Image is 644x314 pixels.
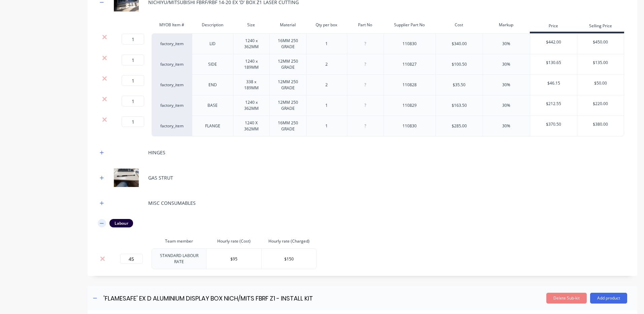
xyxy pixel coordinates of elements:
input: $0.0000 [206,254,261,264]
input: ? [122,96,144,106]
div: $450.00 [577,34,624,51]
div: 30% [502,41,510,47]
div: 110830 [393,122,426,130]
div: 1 [310,122,344,130]
th: Hourly rate (Cost) [206,234,261,248]
div: $130.65 [530,54,577,71]
div: Price [530,20,577,33]
div: MISC CONSUMABLES [148,199,196,207]
div: 110827 [393,60,426,69]
div: Selling Price [577,20,624,33]
div: 110830 [393,39,426,48]
div: 338 x 189MM [234,77,268,92]
div: Description [192,18,233,32]
div: 2 [310,60,344,69]
div: 1240 X 362MM [234,119,268,133]
div: 1240 x 189MM [234,57,268,72]
div: $220.00 [577,95,624,112]
button: Add product [590,293,627,304]
div: 12MM 250 GRADE [271,98,305,113]
div: $370.50 [530,116,577,133]
div: 30% [502,82,510,88]
div: $100.50 [452,61,467,67]
div: $35.50 [453,82,465,88]
div: Material [269,18,306,32]
td: STANDARD LABOUR RATE [152,248,206,269]
div: SIDE [196,60,229,69]
div: Qty per box [306,18,347,32]
div: $50.00 [577,75,624,92]
div: $212.55 [530,95,577,112]
div: GAS STRUT [148,174,173,181]
div: factory_item [152,33,192,54]
input: ? [122,34,144,44]
div: 16MM 250 GRADE [271,119,305,133]
input: ? [122,55,144,65]
div: Cost [436,18,483,32]
div: 30% [502,123,510,129]
div: Part No [347,18,384,32]
div: MYOB Item # [152,18,192,32]
div: factory_item [152,116,192,136]
div: Labour [109,219,133,227]
div: $46.15 [530,75,577,92]
div: $285.00 [452,123,467,129]
th: Hourly rate (Charged) [262,234,317,248]
div: $380.00 [577,116,624,133]
div: factory_item [152,54,192,75]
div: $442.00 [530,34,577,51]
div: Markup [483,18,530,32]
div: $135.00 [577,54,624,71]
div: LID [196,39,229,48]
div: 30% [502,102,510,108]
div: 2 [310,81,344,89]
div: 12MM 250 GRADE [271,77,305,92]
div: Supplier Part No [384,18,436,32]
div: HINGES [148,149,165,156]
div: $163.50 [452,102,467,108]
input: 0 [120,254,143,264]
div: 1 [310,39,344,48]
div: Size [233,18,270,32]
div: 12MM 250 GRADE [271,57,305,72]
input: $0.0000 [262,254,316,264]
div: 110828 [393,81,426,89]
div: $340.00 [452,41,467,47]
input: ? [122,116,144,127]
div: BASE [196,101,229,110]
div: 30% [502,61,510,67]
div: 1 [310,101,344,110]
input: ? [122,75,144,86]
div: factory_item [152,75,192,95]
div: 1240 x 362MM [234,98,268,113]
div: 1240 x 362MM [234,36,268,51]
th: Team member [152,234,206,248]
div: END [196,81,229,89]
input: Enter sub-kit name [103,293,314,303]
div: 16MM 250 GRADE [271,36,305,51]
div: factory_item [152,95,192,116]
div: 110829 [393,101,426,110]
img: GAS STRUT [109,168,143,187]
div: FLANGE [196,122,229,130]
button: Delete Sub-kit [546,293,587,304]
